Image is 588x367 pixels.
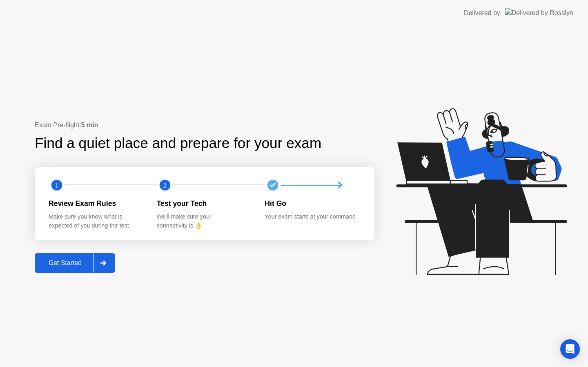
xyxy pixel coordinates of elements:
[265,198,360,209] div: Hit Go
[35,133,323,154] div: Find a quiet place and prepare for your exam
[265,212,360,221] div: Your exam starts at your command
[81,122,98,128] b: 5 min
[157,198,252,209] div: Test your Tech
[505,8,573,18] img: Delivered by Rosalyn
[37,259,93,267] div: Get Started
[35,253,115,273] button: Get Started
[55,181,58,189] text: 1
[464,8,500,18] div: Delivered by
[157,212,252,230] div: We’ll make sure your connectivity is 👌
[49,198,144,209] div: Review Exam Rules
[163,181,167,189] text: 2
[49,212,144,230] div: Make sure you know what is expected of you during the test.
[560,339,580,359] div: Open Intercom Messenger
[35,120,374,130] div: Exam Pre-flight:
